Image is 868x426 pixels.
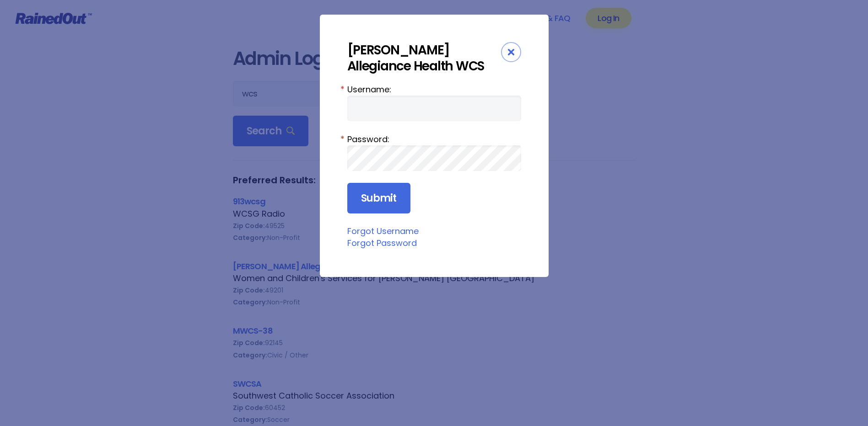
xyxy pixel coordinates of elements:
div: [PERSON_NAME] Allegiance Health WCS [347,42,501,74]
a: Forgot Username [347,225,419,237]
input: Submit [347,183,410,214]
a: Forgot Password [347,237,417,249]
label: Password: [347,133,521,145]
div: Close [501,42,521,62]
label: Username: [347,83,521,96]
